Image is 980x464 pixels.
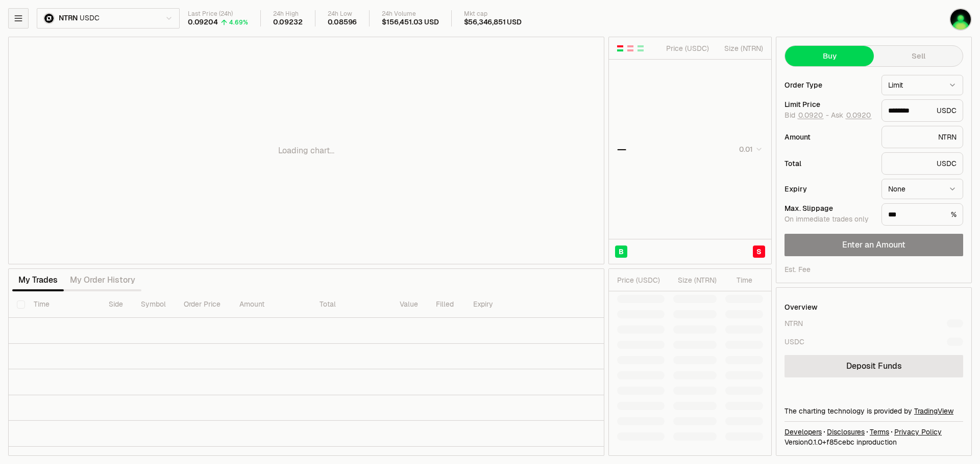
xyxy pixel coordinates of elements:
span: Ask [831,111,872,120]
div: 4.69% [229,18,248,26]
div: $56,346,851 USD [464,18,522,27]
button: Show Buy Orders Only [636,44,645,52]
th: Amount [231,291,311,318]
div: Est. Fee [785,264,811,275]
span: NTRN [59,14,78,23]
a: TradingView [914,406,953,416]
div: Max. Slippage [785,205,873,212]
button: My Trades [12,270,64,290]
th: Filled [428,291,465,318]
div: Overview [785,302,818,312]
button: Limit [881,75,963,95]
div: Time [725,275,752,285]
p: Loading chart... [278,145,334,157]
div: Price ( USDC ) [664,43,709,53]
button: Show Sell Orders Only [626,44,634,52]
th: Total [311,291,391,318]
button: 0.0920 [797,111,824,119]
th: Expiry [465,291,537,318]
button: 0.01 [736,143,763,155]
span: USDC [80,14,99,23]
div: The charting technology is provided by [785,406,963,416]
div: — [617,142,626,156]
a: Disclosures [827,427,865,437]
span: f85cebcae6d546fd4871cee61bec42ee804b8d6e [826,438,854,447]
button: 0.0920 [845,111,872,119]
div: Size ( NTRN ) [718,43,763,53]
div: NTRN [881,126,963,148]
button: Sell [874,46,963,66]
div: 0.09232 [273,18,303,27]
div: Price ( USDC ) [617,275,665,285]
button: None [881,179,963,199]
div: Size ( NTRN ) [673,275,717,285]
div: 0.09204 [188,18,218,27]
div: USDC [785,337,804,347]
div: % [881,203,963,226]
th: Value [391,291,428,318]
div: Limit Price [785,101,873,108]
div: Total [785,160,873,167]
div: Order Type [785,81,873,89]
a: Developers [785,427,822,437]
th: Side [101,291,133,318]
a: Privacy Policy [894,427,942,437]
div: Last Price (24h) [188,10,248,18]
th: Time [26,291,100,318]
button: My Order History [64,270,141,290]
th: Symbol [133,291,176,318]
button: Select all [17,301,25,309]
img: main [949,8,972,31]
div: 24h Low [328,10,357,18]
div: Mkt cap [464,10,522,18]
a: Terms [870,427,889,437]
div: Amount [785,133,873,141]
button: Show Buy and Sell Orders [616,44,624,52]
div: 24h Volume [382,10,438,18]
div: USDC [881,152,963,175]
div: On immediate trades only [785,215,873,224]
span: B [619,247,624,257]
th: Order Price [176,291,231,318]
span: S [756,247,762,257]
button: Buy [785,46,874,66]
div: $156,451.03 USD [382,18,438,27]
div: NTRN [785,318,803,329]
div: USDC [881,99,963,122]
div: 0.08596 [328,18,357,27]
div: 24h High [273,10,303,18]
a: Deposit Funds [785,355,963,377]
img: ntrn.png [43,13,55,24]
span: Bid - [785,111,829,120]
div: Expiry [785,185,873,193]
div: Version 0.1.0 + in production [785,437,963,447]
